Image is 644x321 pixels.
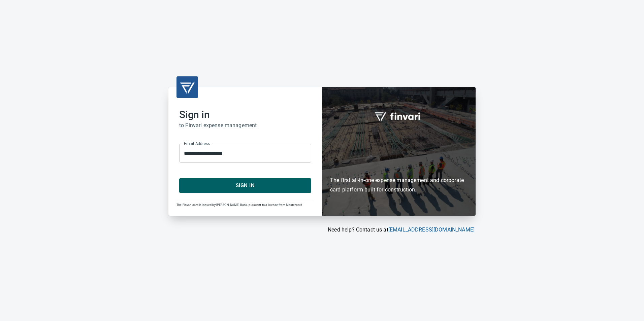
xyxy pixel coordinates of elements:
img: transparent_logo.png [179,79,195,95]
span: Sign In [187,181,304,190]
h2: Sign in [179,109,311,121]
div: Finvari [322,87,476,215]
a: [EMAIL_ADDRESS][DOMAIN_NAME] [388,226,475,233]
button: Sign In [179,178,311,192]
img: fullword_logo_white.png [374,108,424,124]
h6: to Finvari expense management [179,121,311,130]
span: The Finvari card is issued by [PERSON_NAME] Bank, pursuant to a license from Mastercard [176,203,302,207]
h6: The first all-in-one expense management and corporate card platform built for construction. [330,137,468,194]
p: Need help? Contact us at [168,226,475,234]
